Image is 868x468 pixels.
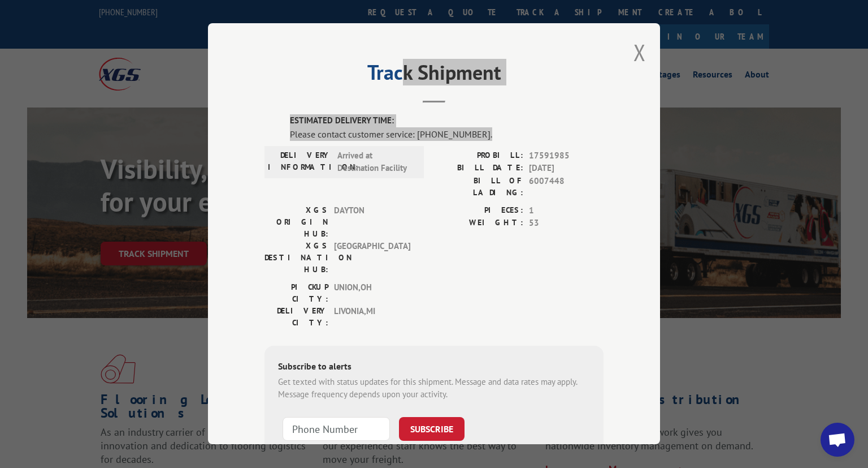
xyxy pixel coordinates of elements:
[264,204,328,240] label: XGS ORIGIN HUB:
[337,149,414,175] span: Arrived at Destination Facility
[334,281,410,305] span: UNION , OH
[290,114,604,127] label: ESTIMATED DELIVERY TIME:
[529,175,604,199] span: 6007448
[278,376,590,401] div: Get texted with status updates for this shipment. Message and data rates may apply. Message frequ...
[633,37,646,67] button: Close modal
[434,149,523,162] label: PROBILL:
[529,149,604,162] span: 17591985
[399,417,465,441] button: SUBSCRIBE
[268,149,332,175] label: DELIVERY INFORMATION:
[264,281,328,305] label: PICKUP CITY:
[434,175,523,199] label: BILL OF LADING:
[278,359,590,376] div: Subscribe to alerts
[529,204,604,217] span: 1
[290,127,604,141] div: Please contact customer service: [PHONE_NUMBER].
[821,423,854,457] a: Open chat
[434,217,523,230] label: WEIGHT:
[334,305,410,329] span: LIVONIA , MI
[434,204,523,217] label: PIECES:
[283,417,390,441] input: Phone Number
[264,240,328,276] label: XGS DESTINATION HUB:
[334,240,410,276] span: [GEOGRAPHIC_DATA]
[529,217,604,230] span: 53
[334,204,410,240] span: DAYTON
[264,305,328,329] label: DELIVERY CITY:
[434,162,523,175] label: BILL DATE:
[529,162,604,175] span: [DATE]
[264,65,604,86] h2: Track Shipment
